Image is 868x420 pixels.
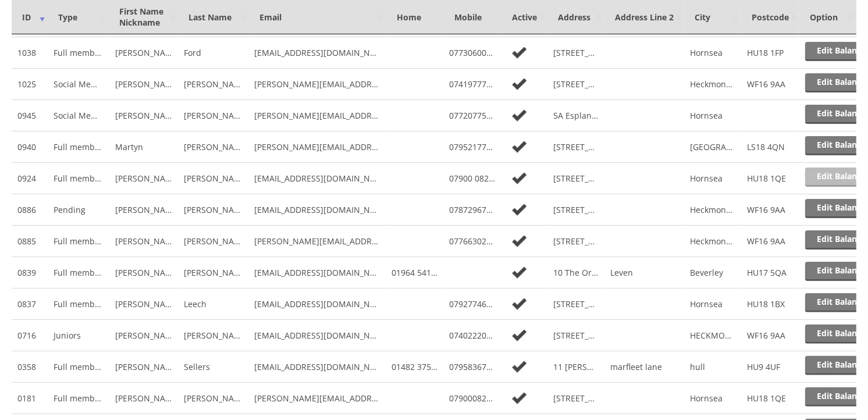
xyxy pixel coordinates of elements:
[178,194,248,226] td: [PERSON_NAME]
[684,257,741,289] td: Beverley
[741,131,799,163] td: LS18 4QN
[48,320,109,351] td: Juniors
[443,194,501,226] td: 07872967385
[443,289,501,320] td: 07927746211
[443,383,501,414] td: 07900082095
[684,37,741,69] td: Hornsea
[12,69,48,100] td: 1025
[684,351,741,383] td: hull
[507,140,531,154] img: no
[547,226,604,257] td: [STREET_ADDRESS]
[109,289,178,320] td: [PERSON_NAME]
[178,257,248,289] td: [PERSON_NAME]
[178,37,248,69] td: Ford
[178,69,248,100] td: [PERSON_NAME]
[507,391,531,405] img: no
[741,289,799,320] td: HU18 1BX
[443,351,501,383] td: 07958367633
[248,163,386,194] td: [EMAIL_ADDRESS][DOMAIN_NAME]
[48,383,109,414] td: Full members
[547,37,604,69] td: [STREET_ADDRESS]
[12,383,48,414] td: 0181
[547,131,604,163] td: [STREET_ADDRESS]
[741,69,799,100] td: WF16 9AA
[48,37,109,69] td: Full members
[12,194,48,226] td: 0886
[443,131,501,163] td: 07952177381
[547,163,604,194] td: [STREET_ADDRESS]
[547,289,604,320] td: [STREET_ADDRESS]
[507,328,531,343] img: no
[248,131,386,163] td: [PERSON_NAME][EMAIL_ADDRESS][DOMAIN_NAME]
[48,69,109,100] td: Social Members
[684,69,741,100] td: Heckmondwike
[48,194,109,226] td: Pending
[443,320,501,351] td: 07402220128
[507,77,531,91] img: no
[684,320,741,351] td: HECKMONDWIKE
[684,383,741,414] td: Hornsea
[12,163,48,194] td: 0924
[12,37,48,69] td: 1038
[604,351,684,383] td: marfleet lane
[178,383,248,414] td: [PERSON_NAME]
[48,131,109,163] td: Full members
[178,100,248,131] td: [PERSON_NAME]
[684,194,741,226] td: Heckmondwike
[443,226,501,257] td: 07766302687
[547,257,604,289] td: 10 The Orchard
[547,383,604,414] td: [STREET_ADDRESS]
[109,69,178,100] td: [PERSON_NAME]
[109,37,178,69] td: [PERSON_NAME]
[178,163,248,194] td: [PERSON_NAME]
[547,351,604,383] td: 11 [PERSON_NAME]
[741,383,799,414] td: HU18 1QE
[507,202,531,217] img: no
[386,351,444,383] td: 01482 375 849
[48,289,109,320] td: Full members
[178,320,248,351] td: [PERSON_NAME]
[507,45,531,60] img: no
[109,383,178,414] td: [PERSON_NAME]
[443,163,501,194] td: 07900 082095
[178,289,248,320] td: Leech
[178,226,248,257] td: [PERSON_NAME]
[741,226,799,257] td: WF16 9AA
[48,163,109,194] td: Full members
[109,194,178,226] td: [PERSON_NAME]
[12,320,48,351] td: 0716
[12,131,48,163] td: 0940
[12,100,48,131] td: 0945
[684,100,741,131] td: Hornsea
[604,257,684,289] td: Leven
[109,257,178,289] td: [PERSON_NAME]
[109,226,178,257] td: [PERSON_NAME]
[684,163,741,194] td: Hornsea
[109,131,178,163] td: Martyn
[12,257,48,289] td: 0839
[386,257,444,289] td: 01964 541077
[741,320,799,351] td: WF16 9AA
[248,383,386,414] td: [PERSON_NAME][EMAIL_ADDRESS][DOMAIN_NAME]
[248,351,386,383] td: [EMAIL_ADDRESS][DOMAIN_NAME]
[443,100,501,131] td: 07720775363
[109,163,178,194] td: [PERSON_NAME]
[109,100,178,131] td: [PERSON_NAME]
[741,163,799,194] td: HU18 1QE
[547,69,604,100] td: [STREET_ADDRESS]
[12,226,48,257] td: 0885
[741,194,799,226] td: WF16 9AA
[248,320,386,351] td: [EMAIL_ADDRESS][DOMAIN_NAME]
[248,194,386,226] td: [EMAIL_ADDRESS][DOMAIN_NAME]
[248,257,386,289] td: [EMAIL_ADDRESS][DOMAIN_NAME]
[684,289,741,320] td: Hornsea
[248,100,386,131] td: [PERSON_NAME][EMAIL_ADDRESS][DOMAIN_NAME]
[109,320,178,351] td: [PERSON_NAME]
[507,360,531,374] img: no
[178,351,248,383] td: Sellers
[547,320,604,351] td: [STREET_ADDRESS]
[741,257,799,289] td: HU17 5QA
[48,100,109,131] td: Social Members
[12,351,48,383] td: 0358
[178,131,248,163] td: [PERSON_NAME]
